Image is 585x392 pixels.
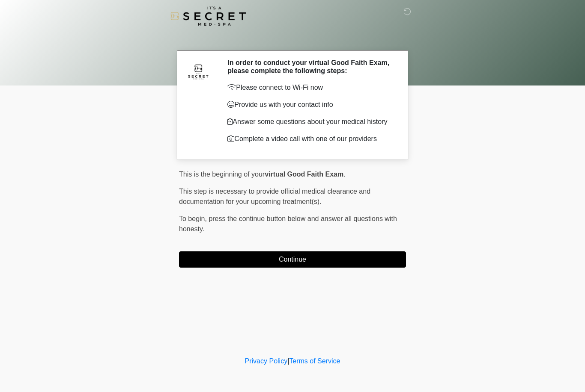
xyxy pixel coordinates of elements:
[245,357,288,365] a: Privacy Policy
[173,31,412,47] h1: ‎ ‎
[289,357,340,365] a: Terms of Service
[227,59,393,75] h2: In order to conduct your virtual Good Faith Exam, please complete the following steps:
[179,215,397,233] span: press the continue button below and answer all questions with honesty.
[343,171,345,178] span: .
[170,6,246,26] img: It's A Secret Med Spa Logo
[179,171,265,178] span: This is the beginning of your
[179,251,406,268] button: Continue
[227,83,393,93] p: Please connect to Wi-Fi now
[179,188,370,205] span: This step is necessary to provide official medical clearance and documentation for your upcoming ...
[265,171,343,178] strong: virtual Good Faith Exam
[227,100,393,110] p: Provide us with your contact info
[227,117,393,127] p: Answer some questions about your medical history
[227,134,393,144] p: Complete a video call with one of our providers
[185,59,211,84] img: Agent Avatar
[287,357,289,365] a: |
[179,215,209,222] span: To begin,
